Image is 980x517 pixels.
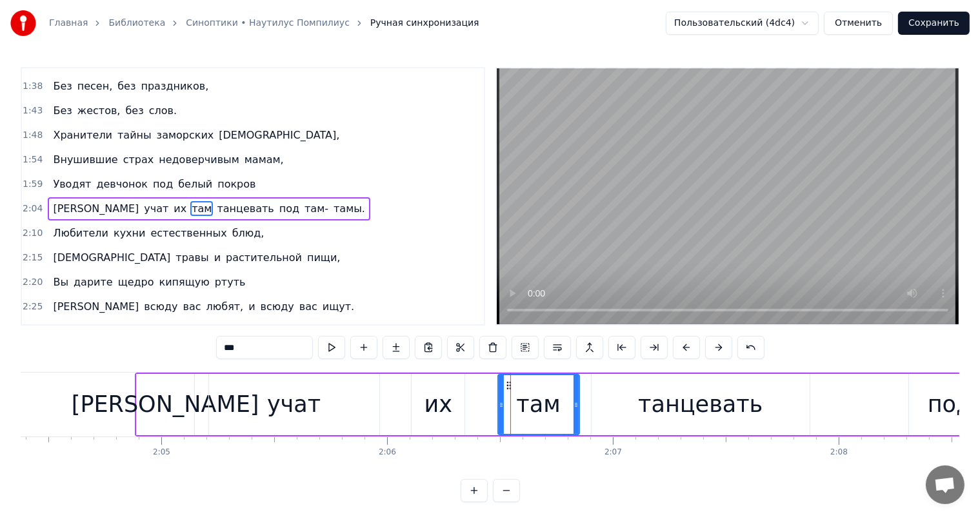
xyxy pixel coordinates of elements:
span: ртуть [214,275,247,289]
span: кухни [112,226,146,240]
span: без [116,79,137,93]
span: травы [174,250,210,265]
span: страх [122,152,155,167]
span: Без [52,79,73,93]
span: и [247,299,256,314]
span: 2:25 [23,300,43,313]
span: слов. [148,103,178,118]
div: [PERSON_NAME] [72,387,259,422]
span: недоверчивым [157,152,241,167]
span: 1:43 [23,104,43,117]
span: Вселяя [52,324,92,338]
span: надежду [95,324,147,338]
span: кипящую [158,275,211,289]
span: танцевать [215,201,275,216]
div: 2:06 [379,447,396,458]
span: учат [143,201,170,216]
span: всюду [259,299,295,314]
span: 2:15 [23,251,43,264]
span: щедро [117,275,155,289]
span: Хранители [52,128,114,142]
span: тамы. [332,201,366,216]
span: [PERSON_NAME] [52,201,140,216]
span: 2:10 [23,227,43,240]
span: растительной [225,250,303,265]
div: 2:05 [153,447,170,458]
span: 2:20 [23,276,43,289]
span: Внушившие [52,152,119,167]
span: вас [298,299,319,314]
span: покров [216,177,257,191]
span: Уводят [52,177,92,191]
span: Без [52,103,73,118]
span: вас, [161,324,185,338]
span: [DEMOGRAPHIC_DATA], [217,128,341,142]
div: танцевать [638,387,763,422]
a: Синоптики • Наутилус Помпилиус [186,17,350,30]
button: Сохранить [898,12,970,35]
span: 1:38 [23,80,43,93]
span: тайны [116,128,153,142]
span: 1:59 [23,178,43,191]
span: любят, [205,299,245,314]
div: там [516,387,560,422]
span: Вы [52,275,70,289]
span: 2:04 [23,202,43,215]
div: под [928,387,972,422]
span: 1:48 [23,129,43,142]
span: белый [177,177,214,191]
span: дарите [72,275,114,289]
span: Ручная синхронизация [370,17,479,30]
div: 2:07 [605,447,622,458]
span: блюд, [231,226,266,240]
span: без [124,103,145,118]
span: [DEMOGRAPHIC_DATA] [52,250,172,265]
span: там [190,201,213,216]
div: их [425,387,452,422]
span: под [152,177,174,191]
span: там- [303,201,330,216]
img: youka [10,10,36,36]
span: праздников, [140,79,210,93]
span: пищи, [306,250,341,265]
span: девчонок [95,177,149,191]
span: вас [182,299,203,314]
span: естественных [149,226,228,240]
span: в [150,324,158,338]
span: Любители [52,226,110,240]
span: [PERSON_NAME] [52,299,140,314]
div: учат [267,387,321,422]
a: Главная [49,17,88,30]
span: заморских [155,128,215,142]
nav: breadcrumb [49,17,479,30]
span: жестов, [76,103,122,118]
span: и [213,250,222,265]
span: песен, [76,79,114,93]
span: под [278,201,301,216]
button: Отменить [824,12,893,35]
a: Библиотека [108,17,165,30]
span: мамам, [243,152,285,167]
a: Открытый чат [926,465,965,504]
span: ищут. [321,299,355,314]
div: 2:08 [830,447,848,458]
span: 1:54 [23,153,43,166]
span: их [172,201,188,216]
span: всюду [143,299,179,314]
